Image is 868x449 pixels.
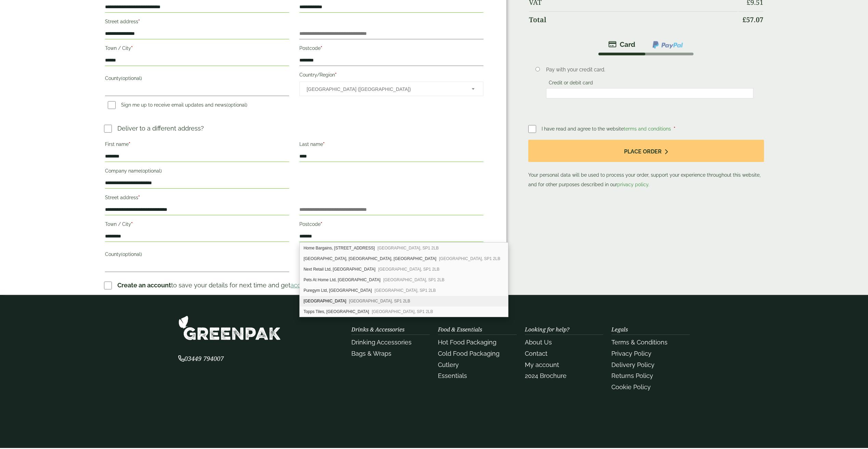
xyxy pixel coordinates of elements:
[105,219,289,231] label: Town / City
[299,43,483,55] label: Postcode
[742,15,763,24] bdi: 57.07
[546,80,596,87] label: Credit or debit card
[129,141,130,147] abbr: required
[323,141,325,147] abbr: required
[542,126,672,132] span: I have read and agree to the website
[299,139,483,151] label: Last name
[105,73,289,85] label: County
[108,101,116,109] input: Sign me up to receive email updates and news(optional)
[608,40,635,49] img: stripe.png
[438,372,467,379] a: Essentials
[307,82,463,96] span: United Kingdom (UK)
[299,70,483,82] label: Country/Region
[117,282,171,289] strong: Create an account
[548,90,751,96] iframe: Secure card payment input frame
[528,140,764,189] p: Your personal data will be used to process your order, support your experience throughout this we...
[351,350,391,357] a: Bags & Wraps
[138,19,140,24] abbr: required
[300,275,508,285] div: Pets At Home Ltd, Southampton Road
[121,76,142,81] span: (optional)
[178,356,224,362] a: 03449 794007
[300,285,508,296] div: Puregym Ltd, Southampton Road
[378,267,439,272] span: [GEOGRAPHIC_DATA], SP1 2LB
[105,102,250,110] label: Sign me up to receive email updates and news
[131,221,133,227] abbr: required
[178,315,281,340] img: GreenPak Supplies
[105,249,289,261] label: County
[375,288,436,293] span: [GEOGRAPHIC_DATA], SP1 2LB
[299,82,483,96] span: Country/Region
[105,139,289,151] label: First name
[525,372,567,379] a: 2024 Brochure
[438,361,459,368] a: Cutlery
[131,45,133,51] abbr: required
[117,124,204,133] p: Deliver to a different address?
[438,350,500,357] a: Cold Food Packaging
[624,126,671,132] a: terms and conditions
[611,339,668,346] a: Terms & Conditions
[742,15,746,24] span: £
[178,354,224,363] span: 03449 794007
[525,339,552,346] a: About Us
[674,126,675,132] abbr: required
[300,243,508,254] div: Home Bargains, Unit 1, Southampton Road
[141,168,162,174] span: (optional)
[105,193,289,204] label: Street address
[105,166,289,178] label: Company name
[321,221,322,227] abbr: required
[105,17,289,28] label: Street address
[335,72,337,78] abbr: required
[321,45,322,51] abbr: required
[226,102,247,108] span: (optional)
[439,256,500,261] span: [GEOGRAPHIC_DATA], SP1 2LB
[300,264,508,275] div: Next Retail Ltd, Southampton Road
[121,251,142,257] span: (optional)
[611,372,653,379] a: Returns Policy
[351,339,412,346] a: Drinking Accessories
[117,281,339,290] p: to save your details for next time and get
[617,182,648,187] a: privacy policy
[611,350,651,357] a: Privacy Policy
[377,246,439,250] span: [GEOGRAPHIC_DATA], SP1 2LB
[300,254,508,264] div: New Sarum Service Station, Esso Site, Southampton Road
[529,11,738,28] th: Total
[611,361,655,368] a: Delivery Policy
[105,43,289,55] label: Town / City
[525,350,547,357] a: Contact
[383,277,444,282] span: [GEOGRAPHIC_DATA], SP1 2LB
[546,66,753,73] p: Pay with your credit card.
[299,219,483,231] label: Postcode
[652,40,684,49] img: ppcp-gateway.png
[349,299,410,303] span: [GEOGRAPHIC_DATA], SP1 2LB
[372,309,433,314] span: [GEOGRAPHIC_DATA], SP1 2LB
[525,361,559,368] a: My account
[528,140,764,162] button: Place order
[290,282,339,289] a: account benefits
[300,296,508,307] div: The Range, Southampton Road
[300,307,508,317] div: Topps Tiles, Southampton Road
[611,383,651,391] a: Cookie Policy
[138,195,140,200] abbr: required
[438,339,496,346] a: Hot Food Packaging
